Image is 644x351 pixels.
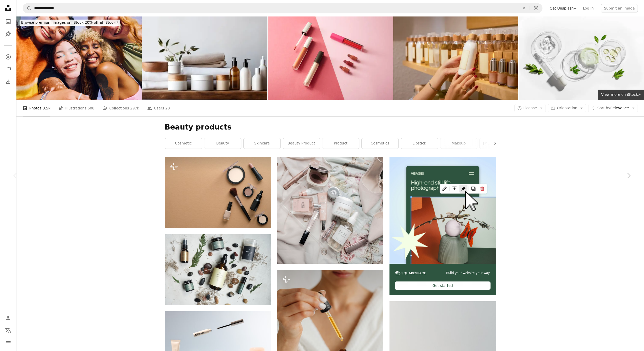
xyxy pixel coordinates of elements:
span: 20% off at iStock ↗ [21,20,119,24]
span: License [523,106,537,110]
img: white ceramic mug on white textile [277,157,383,263]
a: cosmetics [362,138,398,149]
img: Bottles with dispensers for liquid soap [393,16,519,100]
a: skincare [244,138,280,149]
a: black and white labeled bottle [165,267,271,272]
a: Users 20 [147,100,170,116]
a: Log in [580,4,597,12]
button: Visual search [530,3,542,13]
a: Explore [3,52,13,62]
div: Get started [395,281,490,290]
a: Next [613,151,644,200]
button: Submit an image [601,4,638,12]
a: white ceramic mug on white textile [277,208,383,213]
button: Menu [3,338,13,348]
button: Clear [518,3,530,13]
span: Sort by [597,106,610,110]
span: 608 [88,105,95,111]
a: Photos [3,16,13,27]
a: Browse premium images on iStock|20% off at iStock↗ [16,16,123,29]
img: file-1723602894256-972c108553a7image [389,157,496,263]
a: product [322,138,359,149]
button: Orientation [548,104,586,112]
button: scroll list to the right [490,138,496,149]
span: 297k [130,105,139,111]
form: Find visuals sitewide [23,3,542,13]
img: front view skin care products on wooden decorative piece [142,16,267,100]
span: Orientation [557,106,577,110]
span: Build your website your way. [446,271,490,275]
a: Log in / Sign up [3,313,13,323]
a: lipstick [401,138,438,149]
a: beauty product [283,138,320,149]
span: Relevance [597,106,629,111]
a: cosmetic [165,138,202,149]
a: View more on iStock↗ [598,90,644,100]
button: License [514,104,546,112]
img: Makeup professional cosmetics on brown background. Flat lay, top view, overhead. [165,157,271,228]
img: Four diverse Gen Z women embracing and smiling with eyes closed. Beauty and wellness concept. [16,16,142,100]
img: Natural organic skin care [519,16,644,100]
h1: Beauty products [165,123,496,132]
a: Makeup professional cosmetics on brown background. Flat lay, top view, overhead. [165,190,271,195]
a: [MEDICAL_DATA] [480,138,516,149]
span: View more on iStock ↗ [601,92,641,97]
a: Build your website your way.Get started [389,157,496,295]
a: Illustrations [3,29,13,39]
a: Get Unsplash+ [547,4,580,12]
a: Download History [3,76,13,87]
a: Illustrations 608 [59,100,94,116]
img: Cosmetic Product Over Pink Background [268,16,393,100]
a: Collections [3,64,13,74]
span: Browse premium images on iStock | [21,20,85,24]
img: file-1606177908946-d1eed1cbe4f5image [395,271,426,275]
a: makeup [440,138,477,149]
button: Language [3,325,13,336]
a: Collections 297k [103,100,139,116]
span: 20 [165,105,170,111]
img: black and white labeled bottle [165,234,271,305]
a: beauty [204,138,241,149]
button: Search Unsplash [23,3,32,13]
button: Sort byRelevance [588,104,638,112]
